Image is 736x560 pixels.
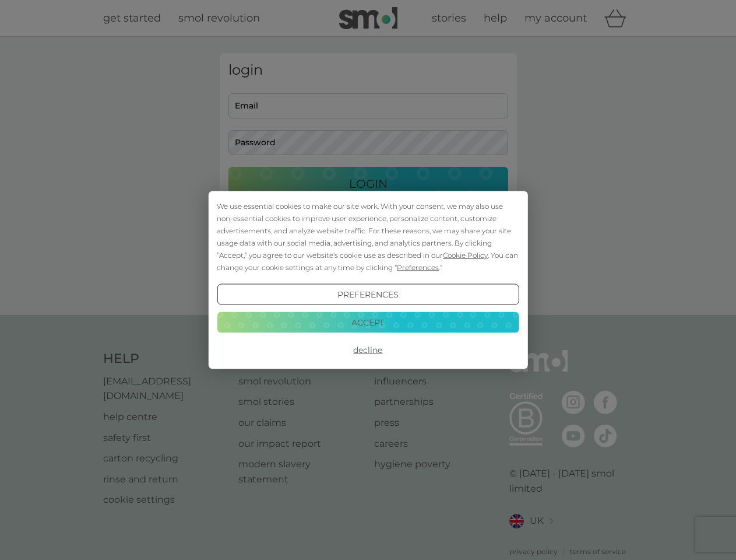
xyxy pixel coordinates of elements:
[217,200,519,274] div: We use essential cookies to make our site work. With your consent, we may also use non-essential ...
[217,311,519,332] button: Accept
[443,251,488,260] span: Cookie Policy
[397,263,439,272] span: Preferences
[217,339,519,360] button: Decline
[208,191,527,369] div: Cookie Consent Prompt
[217,284,519,305] button: Preferences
